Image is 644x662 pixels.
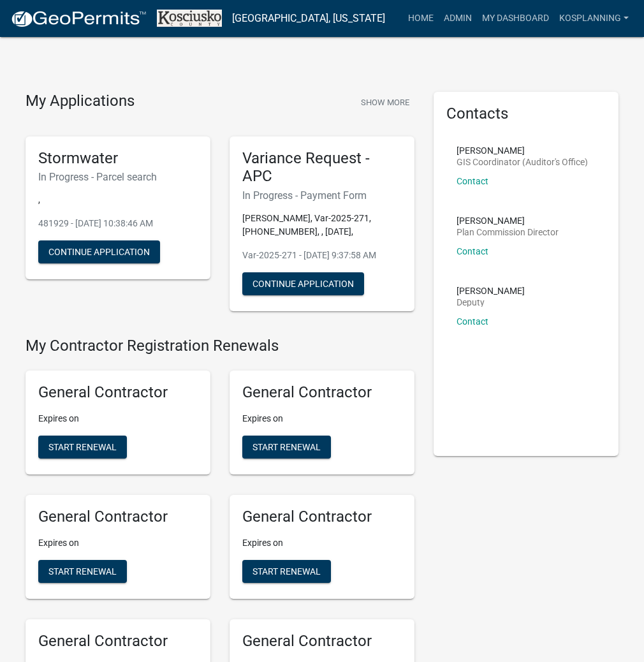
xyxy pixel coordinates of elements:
p: [PERSON_NAME] [457,286,525,295]
p: [PERSON_NAME], Var-2025-271, [PHONE_NUMBER], , [DATE], [242,212,402,239]
p: Deputy [457,298,525,307]
h5: Variance Request - APC [242,149,402,186]
button: Start Renewal [38,560,127,583]
p: , [38,193,198,207]
h5: General Contractor [38,632,198,651]
a: kosplanning [554,6,634,31]
a: Contact [457,246,488,256]
button: Start Renewal [242,560,331,583]
h6: In Progress - Payment Form [242,189,402,202]
a: Contact [457,176,488,186]
h5: General Contractor [38,383,198,402]
h6: In Progress - Parcel search [38,171,198,183]
h5: General Contractor [38,508,198,526]
button: Continue Application [38,240,160,263]
h5: General Contractor [242,508,402,526]
a: Home [403,6,439,31]
h5: Contacts [446,105,606,123]
p: Expires on [242,536,402,550]
h4: My Contractor Registration Renewals [26,337,414,355]
span: Start Renewal [48,441,117,452]
h5: Stormwater [38,149,198,168]
button: Start Renewal [242,436,331,459]
a: [GEOGRAPHIC_DATA], [US_STATE] [232,8,385,29]
span: Start Renewal [252,441,321,452]
p: 481929 - [DATE] 10:38:46 AM [38,217,198,230]
p: Var-2025-271 - [DATE] 9:37:58 AM [242,249,402,262]
p: [PERSON_NAME] [457,146,588,155]
h4: My Applications [26,92,135,111]
span: Start Renewal [48,566,117,576]
h5: General Contractor [242,632,402,651]
a: My Dashboard [477,6,554,31]
button: Start Renewal [38,436,127,459]
button: Continue Application [242,272,364,295]
span: Start Renewal [252,566,321,576]
img: Kosciusko County, Indiana [157,10,222,27]
p: Expires on [242,412,402,425]
button: Show More [356,92,414,113]
p: Expires on [38,412,198,425]
p: Plan Commission Director [457,228,559,237]
p: [PERSON_NAME] [457,216,559,225]
a: Contact [457,316,488,327]
p: Expires on [38,536,198,550]
a: Admin [439,6,477,31]
h5: General Contractor [242,383,402,402]
p: GIS Coordinator (Auditor's Office) [457,158,588,166]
